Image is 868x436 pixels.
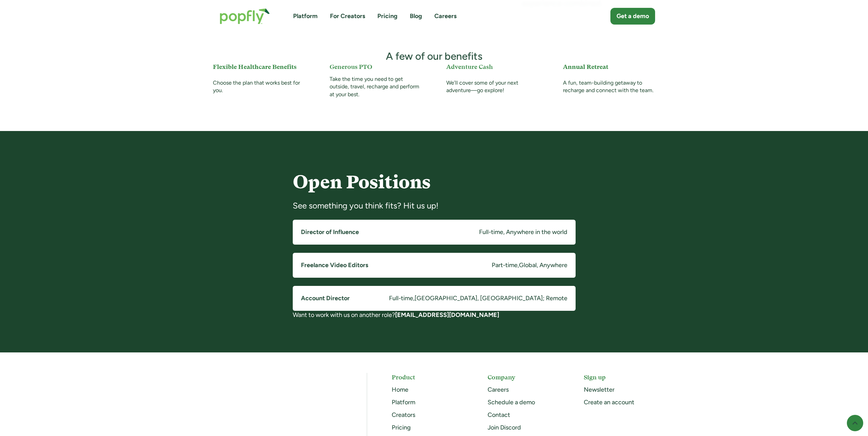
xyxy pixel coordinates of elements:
h5: Freelance Video Editors [301,261,368,270]
h5: Generous PTO [330,62,422,71]
div: Want to work with us on another role? [293,311,576,319]
a: Platform [392,398,415,406]
a: Get a demo [610,8,655,25]
div: Part-time [492,261,518,270]
a: Newsletter [584,386,614,393]
div: Get a demo [617,12,649,20]
h5: Account Director [301,294,350,303]
a: Careers [434,12,457,20]
a: Director of InfluenceFull-time, Anywhere in the world [293,220,576,245]
div: Take the time you need to get outside, travel, recharge and perform at your best. [330,75,422,98]
h5: Company [488,373,559,381]
div: , [413,294,415,303]
div: , [518,261,519,270]
a: Careers [488,386,509,393]
a: Contact [488,411,510,419]
strong: Flexible Healthcare Benefits [213,63,296,70]
a: Blog [410,12,422,20]
a: [EMAIL_ADDRESS][DOMAIN_NAME] [395,311,499,319]
div: [GEOGRAPHIC_DATA], [GEOGRAPHIC_DATA]; Remote [415,294,567,303]
h5: Adventure Cash [446,62,538,75]
a: Join Discord [488,424,521,431]
a: Create an account [584,398,634,406]
a: Creators [392,411,415,419]
h5: Product [392,373,463,381]
a: Platform [293,12,318,20]
h4: Open Positions [293,172,576,192]
a: home [213,1,277,31]
a: Schedule a demo [488,398,535,406]
h5: Sign up [584,373,655,381]
strong: Annual Retreat [563,63,608,70]
div: Full-time, Anywhere in the world [479,228,567,236]
a: Home [392,386,408,393]
a: Pricing [392,424,411,431]
div: We’ll cover some of your next adventure—go explore! [446,79,538,98]
div: See something you think fits? Hit us up! [293,200,576,211]
a: Freelance Video EditorsPart-time,Global, Anywhere [293,253,576,278]
h3: A few of our benefits [386,50,482,63]
div: Choose the plan that works best for you. [213,79,305,98]
a: For Creators [330,12,365,20]
div: Full-time [389,294,413,303]
a: Account DirectorFull-time,[GEOGRAPHIC_DATA], [GEOGRAPHIC_DATA]; Remote [293,286,576,311]
h5: Director of Influence [301,228,359,236]
div: Global, Anywhere [519,261,567,270]
a: Pricing [377,12,397,20]
div: A fun, team-building getaway to recharge and connect with the team. [563,79,655,98]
